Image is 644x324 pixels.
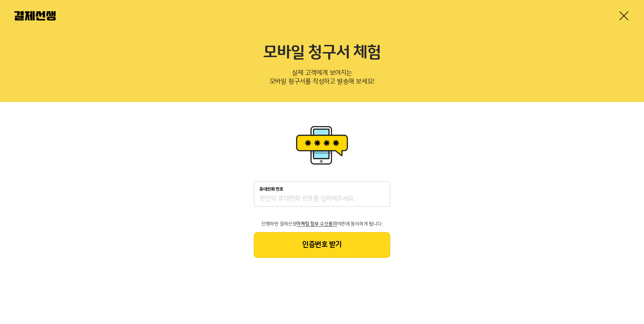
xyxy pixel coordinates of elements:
[14,11,56,20] img: 결제선생
[296,221,337,226] span: 마케팅 정보 수신동의
[259,187,284,192] p: 휴대전화 번호
[293,124,351,167] img: 휴대폰인증 이미지
[259,195,385,203] input: 휴대전화 번호
[14,67,630,91] p: 실제 고객에게 보여지는 모바일 청구서를 작성하고 발송해 보세요!
[254,232,390,258] button: 인증번호 받기
[254,221,390,226] p: 진행하면 결제선생 약관에 동의하게 됩니다.
[14,43,630,63] h2: 모바일 청구서 체험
